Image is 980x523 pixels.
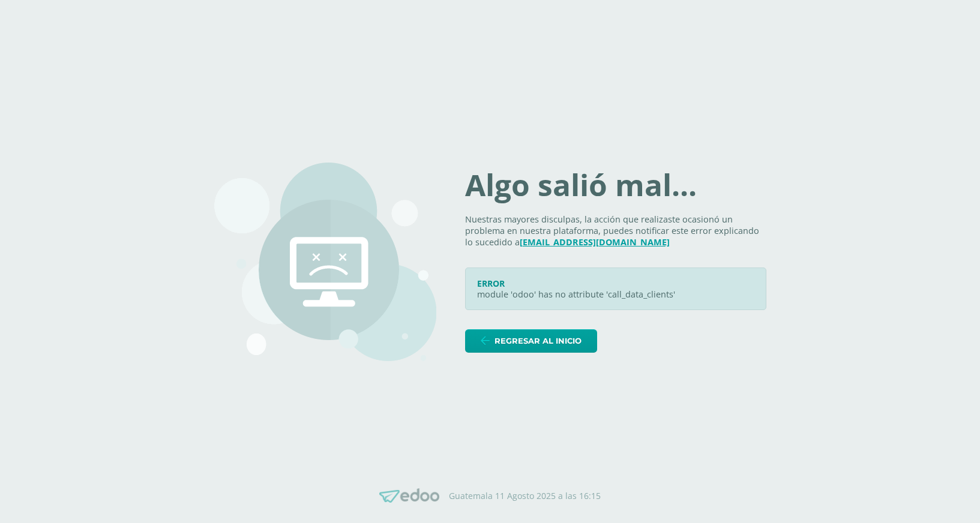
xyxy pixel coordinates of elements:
p: Nuestras mayores disculpas, la acción que realizaste ocasionó un problema en nuestra plataforma, ... [465,214,766,248]
a: [EMAIL_ADDRESS][DOMAIN_NAME] [520,236,670,248]
p: module 'odoo' has no attribute 'call_data_clients' [477,289,754,300]
img: 500.png [214,163,436,361]
a: Regresar al inicio [465,329,597,353]
span: ERROR [477,278,505,289]
h1: Algo salió mal... [465,170,766,200]
img: Edoo [379,488,439,503]
p: Guatemala 11 Agosto 2025 a las 16:15 [449,491,601,501]
span: Regresar al inicio [495,330,582,352]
